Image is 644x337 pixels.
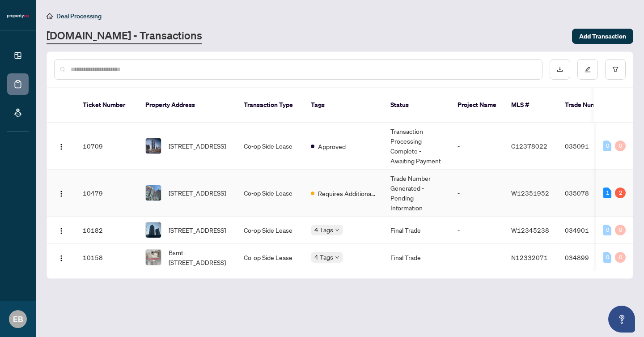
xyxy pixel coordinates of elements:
span: EB [13,313,23,325]
button: filter [605,59,626,80]
div: 0 [603,225,611,235]
td: 035091 [558,123,620,170]
span: C12378022 [511,142,547,150]
span: filter [612,66,619,73]
span: W12345238 [511,226,549,234]
img: Logo [58,190,65,197]
td: 10158 [76,244,138,271]
span: down [335,228,339,232]
span: Requires Additional Docs [318,188,376,198]
img: thumbnail-img [146,250,161,265]
th: Status [383,88,450,123]
span: Add Transaction [579,29,626,43]
td: Co-op Side Lease [237,123,304,170]
td: 10709 [76,123,138,170]
span: [STREET_ADDRESS] [169,188,226,198]
span: Bsmt-[STREET_ADDRESS] [169,247,229,267]
td: Co-op Side Lease [237,244,304,271]
td: 034899 [558,244,620,271]
div: 0 [615,225,626,235]
img: thumbnail-img [146,138,161,154]
td: 035078 [558,170,620,217]
td: 10479 [76,170,138,217]
div: 0 [603,141,611,151]
img: thumbnail-img [146,185,161,200]
div: 0 [615,141,626,151]
th: Project Name [450,88,504,123]
span: [STREET_ADDRESS] [169,225,226,235]
td: - [450,217,504,244]
button: Open asap [608,306,635,333]
th: Trade Number [558,88,620,123]
td: Trade Number Generated - Pending Information [383,170,450,217]
button: Logo [54,139,68,153]
td: - [450,123,504,170]
span: edit [585,66,591,73]
td: Final Trade [383,217,450,244]
button: Logo [54,250,68,264]
img: Logo [58,227,65,235]
span: download [557,66,563,73]
span: 4 Tags [314,252,333,262]
button: Add Transaction [572,29,633,44]
th: MLS # [504,88,558,123]
img: Logo [58,143,65,150]
td: 034901 [558,217,620,244]
td: Co-op Side Lease [237,170,304,217]
span: N12332071 [511,253,548,261]
button: Logo [54,186,68,200]
img: thumbnail-img [146,222,161,238]
th: Tags [304,88,383,123]
td: Co-op Side Lease [237,217,304,244]
td: 10182 [76,217,138,244]
td: Final Trade [383,244,450,271]
button: edit [577,59,598,80]
button: download [550,59,570,80]
a: [DOMAIN_NAME] - Transactions [47,28,202,44]
th: Transaction Type [237,88,304,123]
div: 2 [615,188,626,198]
td: Transaction Processing Complete - Awaiting Payment [383,123,450,170]
td: - [450,244,504,271]
div: 0 [603,252,611,263]
span: Deal Processing [56,12,102,20]
td: - [450,170,504,217]
span: home [47,13,53,19]
span: W12351952 [511,189,549,197]
span: 4 Tags [314,225,333,235]
span: Approved [318,141,346,151]
img: logo [7,13,29,19]
div: 1 [603,188,611,198]
div: 0 [615,252,626,263]
span: [STREET_ADDRESS] [169,141,226,151]
th: Property Address [138,88,237,123]
th: Ticket Number [76,88,138,123]
button: Logo [54,223,68,237]
img: Logo [58,255,65,262]
span: down [335,255,339,260]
